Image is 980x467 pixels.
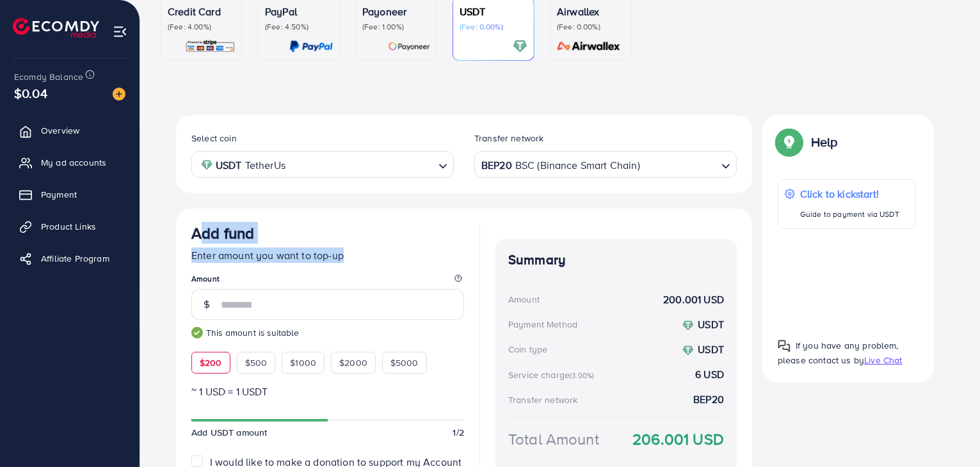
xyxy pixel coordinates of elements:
[191,384,464,399] p: ~ 1 USD = 1 USDT
[191,426,267,439] span: Add USDT amount
[14,84,47,102] span: $0.04
[508,428,599,450] div: Total Amount
[682,345,694,356] img: coin
[926,409,970,457] iframe: Chat
[508,293,540,306] div: Amount
[168,22,236,32] p: (Fee: 4.00%)
[695,367,724,382] strong: 6 USD
[474,151,737,177] div: Search for option
[10,118,130,143] a: Overview
[508,252,724,268] h4: Summary
[14,70,83,83] span: Ecomdy Balance
[362,22,430,32] p: (Fee: 1.00%)
[811,134,838,150] p: Help
[460,22,527,32] p: (Fee: 0.00%)
[200,356,222,369] span: $200
[390,356,419,369] span: $5000
[185,39,236,54] img: card
[10,246,130,271] a: Affiliate Program
[201,159,213,171] img: coin
[41,220,96,233] span: Product Links
[41,188,77,201] span: Payment
[864,354,902,367] span: Live Chat
[265,4,333,19] p: PayPal
[641,155,716,175] input: Search for option
[663,292,724,307] strong: 200.001 USD
[778,131,801,154] img: Popup guide
[41,156,106,169] span: My ad accounts
[632,428,724,450] strong: 206.001 USD
[10,150,130,175] a: My ad accounts
[41,124,79,137] span: Overview
[778,339,899,367] span: If you have any problem, please contact us by
[698,317,724,331] strong: USDT
[191,151,454,177] div: Search for option
[508,318,577,331] div: Payment Method
[508,368,598,381] div: Service charge
[508,393,578,406] div: Transfer network
[113,88,125,100] img: image
[800,207,899,222] p: Guide to payment via USDT
[168,4,236,19] p: Credit Card
[800,186,899,202] p: Click to kickstart!
[245,156,285,175] span: TetherUs
[682,320,694,331] img: coin
[553,39,625,54] img: card
[508,343,547,356] div: Coin type
[693,392,724,407] strong: BEP20
[289,155,433,175] input: Search for option
[290,356,316,369] span: $1000
[265,22,333,32] p: (Fee: 4.50%)
[557,22,625,32] p: (Fee: 0.00%)
[570,370,594,381] small: (3.00%)
[460,4,527,19] p: USDT
[216,156,242,175] strong: USDT
[191,273,464,289] legend: Amount
[481,156,512,175] strong: BEP20
[388,39,430,54] img: card
[10,182,130,207] a: Payment
[245,356,268,369] span: $500
[191,248,464,263] p: Enter amount you want to top-up
[113,24,127,39] img: menu
[362,4,430,19] p: Payoneer
[557,4,625,19] p: Airwallex
[289,39,333,54] img: card
[191,327,203,338] img: guide
[13,18,99,38] img: logo
[474,132,544,145] label: Transfer network
[191,326,464,339] small: This amount is suitable
[41,252,109,265] span: Affiliate Program
[339,356,367,369] span: $2000
[453,426,464,439] span: 1/2
[10,214,130,239] a: Product Links
[191,132,237,145] label: Select coin
[515,156,640,175] span: BSC (Binance Smart Chain)
[191,224,254,242] h3: Add fund
[513,39,527,54] img: card
[778,340,791,352] img: Popup guide
[698,342,724,356] strong: USDT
